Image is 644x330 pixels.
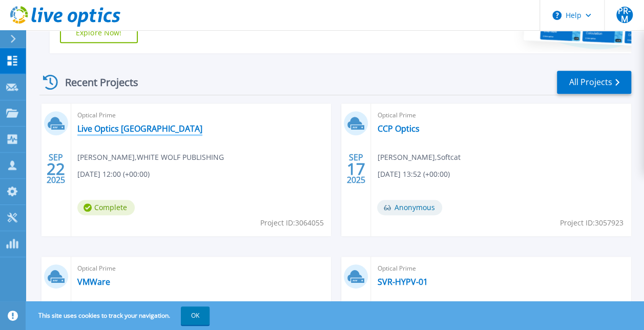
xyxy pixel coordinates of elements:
span: Optical Prime [77,263,325,274]
span: Complete [77,200,135,215]
span: 17 [347,164,365,173]
a: SVR-HYPV-01 [377,277,427,287]
div: SEP 2025 [46,150,66,188]
span: Anonymous [377,200,442,215]
span: This site uses cookies to track your navigation. [28,306,210,325]
span: [DATE] 13:52 (+00:00) [377,169,449,180]
a: VMWare [77,277,110,287]
div: SEP 2025 [346,150,366,188]
span: Optical Prime [377,263,625,274]
span: Project ID: 3057923 [560,217,624,229]
a: CCP Optics [377,123,419,134]
a: Explore Now! [60,23,138,43]
div: Recent Projects [39,70,152,95]
span: Optical Prime [377,110,625,121]
span: Optical Prime [77,110,325,121]
span: [PERSON_NAME] , WHITE WOLF PUBLISHING [77,152,224,163]
a: Live Optics [GEOGRAPHIC_DATA] [77,123,202,134]
span: Project ID: 3064055 [260,217,323,229]
button: OK [181,306,210,325]
a: All Projects [557,71,631,94]
span: 22 [47,164,65,173]
span: PR-M [616,7,633,23]
span: [PERSON_NAME] , Softcat [377,152,460,163]
span: [DATE] 12:00 (+00:00) [77,169,150,180]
